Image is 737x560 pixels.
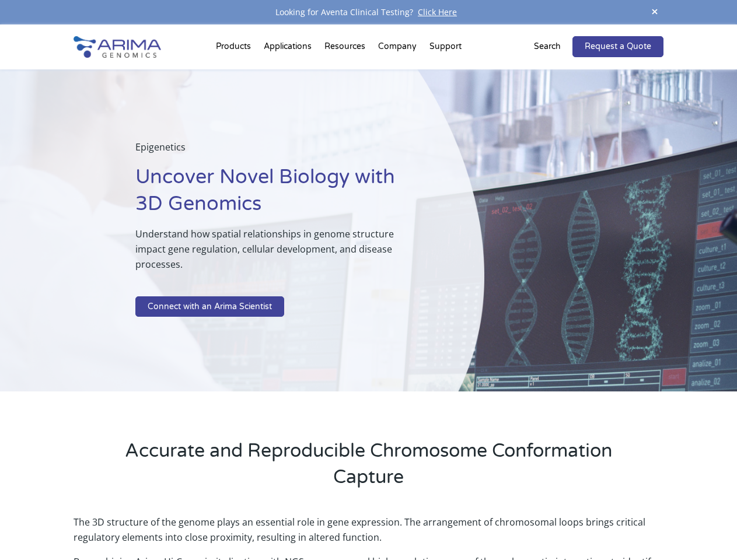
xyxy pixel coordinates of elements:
[135,164,425,226] h1: Uncover Novel Biology with 3D Genomics
[135,139,425,164] p: Epigenetics
[74,5,663,20] div: Looking for Aventa Clinical Testing?
[74,36,161,58] img: Arima-Genomics-logo
[534,39,561,54] p: Search
[120,438,616,499] h2: Accurate and Reproducible Chromosome Conformation Capture
[74,514,663,554] p: The 3D structure of the genome plays an essential role in gene expression. The arrangement of chr...
[135,226,425,281] p: Understand how spatial relationships in genome structure impact gene regulation, cellular develop...
[413,6,462,17] a: Click Here
[572,36,663,57] a: Request a Quote
[135,296,284,317] a: Connect with an Arima Scientist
